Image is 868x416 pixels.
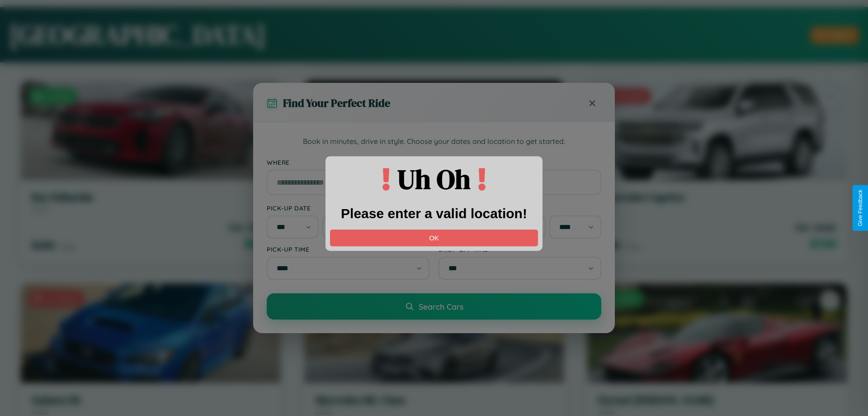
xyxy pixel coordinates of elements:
[267,204,429,212] label: Pick-up Date
[267,245,429,253] label: Pick-up Time
[267,158,601,166] label: Where
[267,136,601,148] p: Book in minutes, drive in style. Choose your dates and location to get started.
[439,245,601,253] label: Drop-off Time
[283,96,390,110] h3: Find Your Perfect Ride
[439,204,601,212] label: Drop-off Date
[419,301,463,311] span: Search Cars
